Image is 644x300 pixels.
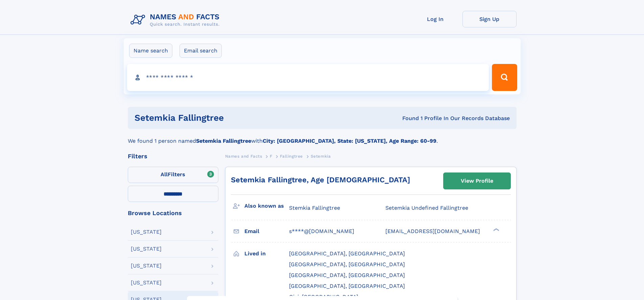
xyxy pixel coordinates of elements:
[280,152,303,160] a: Fallingtree
[492,228,500,232] div: ❯
[196,138,251,144] b: Setemkia Fallingtree
[492,64,517,91] button: Search Button
[289,283,405,289] span: [GEOGRAPHIC_DATA], [GEOGRAPHIC_DATA]
[270,152,272,160] a: F
[131,280,162,285] div: [US_STATE]
[128,167,218,183] label: Filters
[180,44,222,58] label: Email search
[461,173,493,189] div: View Profile
[231,176,410,184] a: Setemkia Fallingtree, Age [DEMOGRAPHIC_DATA]
[131,246,162,252] div: [US_STATE]
[128,11,225,29] img: Logo Names and Facts
[131,263,162,269] div: [US_STATE]
[313,115,510,122] div: Found 1 Profile In Our Records Database
[289,250,405,257] span: [GEOGRAPHIC_DATA], [GEOGRAPHIC_DATA]
[128,129,517,145] div: We found 1 person named with .
[129,44,172,58] label: Name search
[131,229,162,235] div: [US_STATE]
[289,261,405,268] span: [GEOGRAPHIC_DATA], [GEOGRAPHIC_DATA]
[225,152,262,160] a: Names and Facts
[127,64,489,91] input: search input
[263,138,436,144] b: City: [GEOGRAPHIC_DATA], State: [US_STATE], Age Range: 60-99
[244,200,289,212] h3: Also known as
[270,154,272,159] span: F
[128,153,218,159] div: Filters
[289,294,358,300] span: Ojai, [GEOGRAPHIC_DATA]
[385,228,480,234] span: [EMAIL_ADDRESS][DOMAIN_NAME]
[408,11,462,27] a: Log In
[311,154,331,159] span: Setemkia
[135,114,313,122] h1: Setemkia Fallingtree
[289,272,405,278] span: [GEOGRAPHIC_DATA], [GEOGRAPHIC_DATA]
[280,154,303,159] span: Fallingtree
[161,171,168,178] span: All
[289,205,340,211] span: Stemkia Fallingtree
[244,226,289,237] h3: Email
[462,11,517,27] a: Sign Up
[444,173,510,189] a: View Profile
[128,210,218,216] div: Browse Locations
[385,205,468,211] span: Setemkia Undefined Fallingtree
[244,248,289,259] h3: Lived in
